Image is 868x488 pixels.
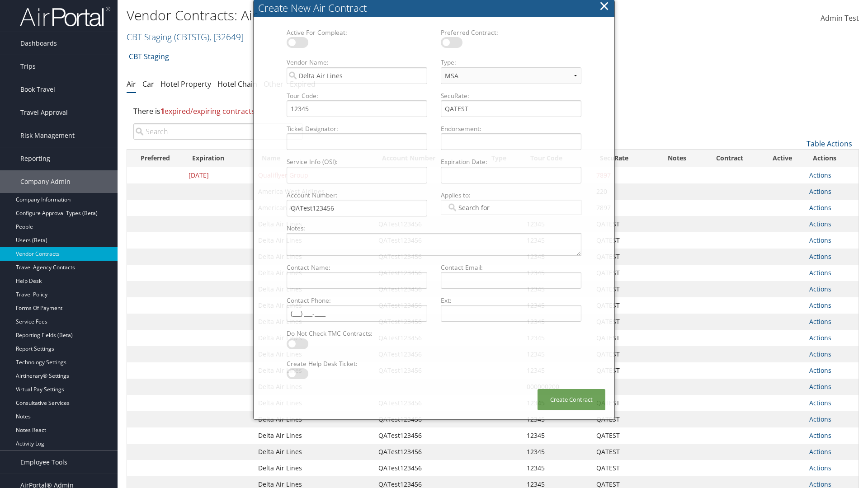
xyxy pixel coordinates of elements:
th: Expiration: activate to sort column descending [184,150,254,167]
label: Expiration Date: [437,157,585,166]
a: Actions [809,203,831,212]
input: Search [133,123,303,140]
label: Service Info (OSI): [283,157,431,166]
td: QATEST [592,216,655,232]
a: Actions [809,220,831,228]
td: QATEST [592,411,655,427]
td: [DATE] [184,167,254,183]
div: There is [127,99,859,123]
th: Notes: activate to sort column ascending [655,150,699,167]
a: Actions [809,431,831,440]
span: Employee Tools [20,451,67,474]
a: Air [127,79,136,89]
td: QATEST [592,444,655,460]
span: Trips [20,55,36,78]
th: Contract: activate to sort column ascending [699,150,760,167]
span: expired/expiring contracts [160,106,255,116]
label: SecuRate: [437,91,585,100]
label: Active For Compleat: [283,28,431,37]
td: 220 [592,183,655,200]
td: 7897 [592,200,655,216]
span: ( CBTSTG ) [174,31,209,43]
td: QATEST [592,460,655,476]
label: Contact Name: [283,263,431,272]
span: Company Admin [20,170,71,193]
label: Ext: [437,296,585,305]
span: , [ 32649 ] [209,31,244,43]
span: Dashboards [20,32,57,55]
label: Create Help Desk Ticket: [283,359,431,368]
a: Actions [809,187,831,196]
label: Account Number: [283,191,431,200]
strong: 1 [160,106,165,116]
td: QATEST [592,265,655,281]
label: Vendor Name: [283,58,431,67]
td: Delta Air Lines [254,460,374,476]
th: Preferred: activate to sort column ascending [127,150,184,167]
td: Delta Air Lines [254,411,374,427]
a: Actions [809,252,831,261]
a: Actions [809,171,831,179]
label: Applies to: [437,191,585,200]
h1: Vendor Contracts: Air [127,6,615,25]
label: Ticket Designator: [283,124,431,133]
label: Type: [437,58,585,67]
a: CBT Staging [127,31,244,43]
button: Create Contract [538,389,605,410]
span: Reporting [20,147,50,170]
label: Notes: [283,224,585,233]
label: Preferred Contract: [437,28,585,37]
a: Actions [809,366,831,375]
a: Actions [809,285,831,293]
td: 12345 [522,444,592,460]
a: CBT Staging [129,47,169,66]
a: Actions [809,350,831,358]
td: QATEST [592,249,655,265]
th: Active: activate to sort column ascending [760,150,804,167]
th: Actions [805,150,859,167]
td: QATEST [592,297,655,314]
td: QATEST [592,427,655,444]
a: Actions [809,333,831,342]
input: Search for Airline [447,203,497,212]
td: QATEST [592,346,655,362]
td: 12345 [522,427,592,444]
label: Contact Phone: [283,296,431,305]
a: Actions [809,317,831,326]
a: Hotel Chain [217,79,257,89]
img: airportal-logo.png [20,6,110,27]
span: Admin Test [821,13,859,23]
label: Tour Code: [283,91,431,100]
td: QATEST [592,314,655,330]
span: Travel Approval [20,101,68,124]
td: QATEST [592,232,655,249]
th: SecuRate: activate to sort column ascending [592,150,655,167]
td: QATEST [592,281,655,297]
label: Endorsement: [437,124,585,133]
a: Hotel Property [160,79,211,89]
label: Contact Email: [437,263,585,272]
td: QATEST [592,330,655,346]
td: Delta Air Lines [254,444,374,460]
td: QATest123456 [374,427,483,444]
span: Risk Management [20,124,75,147]
td: QATEST [592,395,655,411]
td: 7897 [592,167,655,183]
input: (___) ___-____ [287,305,427,322]
td: QATest123456 [374,460,483,476]
a: Actions [809,301,831,310]
label: Do Not Check TMC Contracts: [283,329,431,338]
div: Create New Air Contract [258,1,614,15]
a: Actions [809,268,831,277]
a: Actions [809,464,831,472]
span: Book Travel [20,78,55,101]
td: QATest123456 [374,444,483,460]
td: QATEST [592,362,655,379]
a: Actions [809,382,831,391]
a: Car [142,79,154,89]
td: 12345 [522,460,592,476]
a: Table Actions [807,139,852,149]
a: Actions [809,415,831,423]
a: Actions [809,447,831,456]
td: Delta Air Lines [254,427,374,444]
